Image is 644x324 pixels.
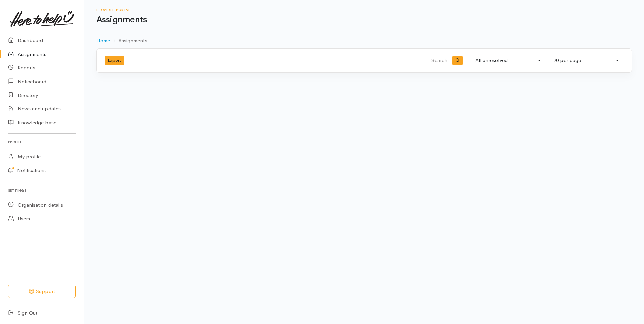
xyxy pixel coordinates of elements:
[288,53,449,69] input: Search
[471,54,545,67] button: All unresolved
[549,54,623,67] button: 20 per page
[8,138,76,147] h6: Profile
[8,285,76,298] button: Support
[96,33,632,49] nav: breadcrumb
[96,37,110,45] a: Home
[553,57,613,64] div: 20 per page
[105,56,124,65] button: Export
[96,8,632,12] h6: Provider Portal
[96,15,632,25] h1: Assignments
[110,37,147,45] li: Assignments
[475,57,535,64] div: All unresolved
[8,186,76,195] h6: Settings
